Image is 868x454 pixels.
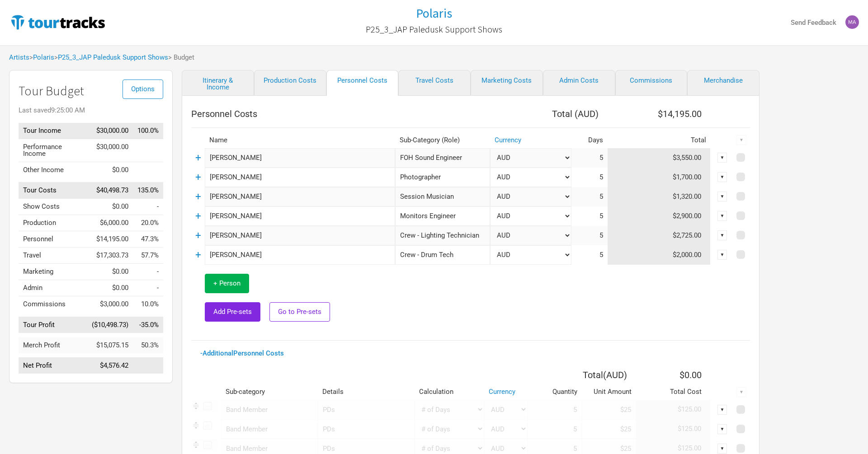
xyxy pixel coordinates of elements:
td: ($10,498.73) [87,317,133,333]
td: $0.00 [87,199,133,215]
th: Name [205,132,395,148]
span: > [54,54,168,61]
div: Band Member [221,419,318,439]
div: ▼ [717,172,727,182]
td: Tour Profit as % of Tour Income [133,317,163,333]
a: Itinerary & Income [182,70,254,96]
a: Merchandise [687,70,759,96]
a: + [195,171,201,183]
td: Tour Income as % of Tour Income [133,123,163,139]
th: Personnel Costs [191,105,490,123]
div: ▼ [736,387,746,397]
td: $30,000.00 [87,139,133,162]
button: Options [123,80,163,99]
button: Add Pre-sets [205,302,260,322]
td: 5 [571,245,608,265]
a: Polaris [33,53,54,61]
td: Personnel as % of Tour Income [133,231,163,248]
td: $3,550.00 [608,148,711,168]
div: Crew - Drum Tech [395,245,490,265]
span: Add Pre-sets [213,308,252,316]
button: + Person [205,274,249,293]
a: + [195,210,201,222]
img: TourTracks [9,13,107,31]
input: eg: Lily [205,206,395,226]
td: $14,195.00 [87,231,133,248]
td: Tour Costs [19,183,87,199]
img: Re-order [191,401,201,411]
th: Total ( AUD ) [490,105,608,123]
a: + [195,191,201,202]
td: $3,000.00 [87,296,133,313]
div: Band Member [221,400,318,419]
th: $14,195.00 [608,105,711,123]
a: Admin Costs [543,70,615,96]
div: ▼ [717,250,727,260]
td: Net Profit as % of Tour Income [133,358,163,374]
input: eg: Sheena [205,148,395,168]
th: Unit Amount [582,384,636,400]
td: $0.00 [87,264,133,280]
td: 5 [571,148,608,168]
td: Performance Income as % of Tour Income [133,139,163,162]
span: Options [131,85,155,93]
input: Cost per day [582,400,636,419]
th: Quantity [528,384,582,400]
td: Personnel [19,231,87,248]
td: 5 [571,187,608,206]
th: Details [318,384,415,400]
a: - Additional Personnel Costs [200,349,284,357]
td: Tour Income [19,123,87,139]
a: Currency [489,388,515,396]
td: $15,075.15 [87,337,133,353]
td: $125.00 [636,419,711,439]
td: $2,000.00 [608,245,711,265]
td: Tour Profit [19,317,87,333]
a: Artists [9,53,29,61]
td: Marketing as % of Tour Income [133,264,163,280]
td: Show Costs as % of Tour Income [133,199,163,215]
img: Re-order [191,440,201,449]
span: > Budget [168,54,194,61]
a: + [195,229,201,241]
a: Currency [495,136,521,144]
a: P25_3_JAP Paledusk Support Shows [366,20,502,39]
td: 5 [571,226,608,245]
span: + Person [213,279,241,287]
td: $125.00 [636,400,711,419]
td: Production as % of Tour Income [133,215,163,231]
span: > [29,54,54,61]
th: Total [608,132,711,148]
a: Personnel Costs [326,70,399,96]
th: $0.00 [636,366,711,384]
td: Production [19,215,87,231]
td: $4,576.42 [87,358,133,374]
td: Merch Profit as % of Tour Income [133,337,163,353]
td: $2,900.00 [608,206,711,226]
th: Total Cost [636,384,711,400]
input: PDs [318,400,415,419]
div: FOH Sound Engineer [395,148,490,168]
div: ▼ [717,230,727,240]
input: eg: Janis [205,187,395,206]
td: 5 [571,168,608,187]
td: Net Profit [19,358,87,374]
h1: Tour Budget [19,84,163,98]
strong: Send Feedback [791,19,836,27]
td: $0.00 [87,162,133,178]
td: Travel [19,248,87,264]
h1: Polaris [416,5,452,21]
td: Show Costs [19,199,87,215]
div: ▼ [736,135,746,145]
td: Travel as % of Tour Income [133,248,163,264]
td: $1,700.00 [608,168,711,187]
td: $30,000.00 [87,123,133,139]
td: Performance Income [19,139,87,162]
input: eg: Yoko [205,168,395,187]
span: Go to Pre-sets [278,308,321,316]
div: ▼ [717,424,727,434]
div: Photographer [395,168,490,187]
input: eg: Axel [205,245,395,265]
a: Production Costs [254,70,326,96]
div: Last saved 9:25:00 AM [19,107,163,114]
